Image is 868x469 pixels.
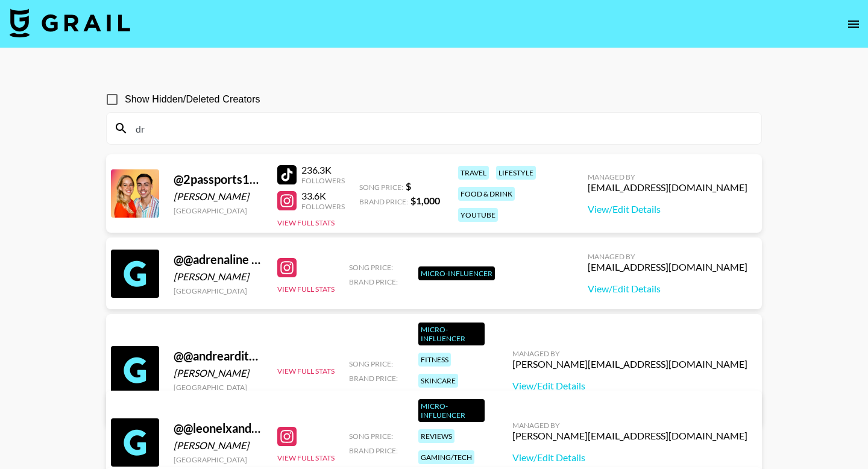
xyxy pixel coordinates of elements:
[418,353,451,367] div: fitness
[301,190,345,202] div: 33.6K
[588,181,747,194] div: [EMAIL_ADDRESS][DOMAIN_NAME]
[277,218,335,227] button: View Full Stats
[588,261,747,273] div: [EMAIL_ADDRESS][DOMAIN_NAME]
[174,348,263,364] div: @ @andrearditacchio
[512,349,747,358] div: Managed By
[277,453,335,462] button: View Full Stats
[174,455,263,464] div: [GEOGRAPHIC_DATA]
[174,172,263,187] div: @ 2passports1dream
[277,285,335,294] button: View Full Stats
[174,206,263,215] div: [GEOGRAPHIC_DATA]
[418,429,454,443] div: reviews
[349,359,393,368] span: Song Price:
[359,197,408,206] span: Brand Price:
[418,450,474,464] div: gaming/tech
[512,452,747,464] a: View/Edit Details
[458,166,489,180] div: travel
[588,203,747,215] a: View/Edit Details
[349,432,393,441] span: Song Price:
[496,166,536,180] div: lifestyle
[512,421,747,430] div: Managed By
[174,439,263,452] div: [PERSON_NAME]
[277,367,335,376] button: View Full Stats
[418,266,495,280] div: Micro-Influencer
[841,12,866,36] button: open drawer
[458,208,498,222] div: youtube
[301,176,345,185] div: Followers
[512,430,747,442] div: [PERSON_NAME][EMAIL_ADDRESS][DOMAIN_NAME]
[174,190,263,203] div: [PERSON_NAME]
[418,374,458,388] div: skincare
[588,283,747,295] a: View/Edit Details
[349,446,398,455] span: Brand Price:
[10,8,130,37] img: Grail Talent
[349,263,393,272] span: Song Price:
[588,172,747,181] div: Managed By
[588,252,747,261] div: Managed By
[301,202,345,211] div: Followers
[406,180,411,192] strong: $
[418,399,485,422] div: Micro-Influencer
[349,277,398,286] span: Brand Price:
[125,92,260,107] span: Show Hidden/Deleted Creators
[349,374,398,383] span: Brand Price:
[174,421,263,436] div: @ @leonelxandres
[174,367,263,379] div: [PERSON_NAME]
[410,195,440,206] strong: $ 1,000
[512,358,747,370] div: [PERSON_NAME][EMAIL_ADDRESS][DOMAIN_NAME]
[174,286,263,295] div: [GEOGRAPHIC_DATA]
[418,323,485,345] div: Micro-Influencer
[174,383,263,392] div: [GEOGRAPHIC_DATA]
[512,380,747,392] a: View/Edit Details
[359,183,403,192] span: Song Price:
[174,252,263,267] div: @ @adrenaline @adventure
[128,119,754,138] input: Search by User Name
[174,271,263,283] div: [PERSON_NAME]
[301,164,345,176] div: 236.3K
[458,187,515,201] div: food & drink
